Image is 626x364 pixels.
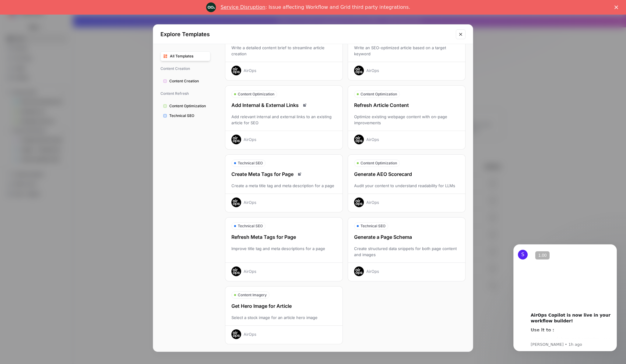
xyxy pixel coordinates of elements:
[160,101,210,111] button: Content Optimization
[348,233,465,241] div: Generate a Page Schema
[238,223,263,229] span: Technical SEO
[160,88,210,99] span: Content Refresh
[169,78,208,84] span: Content Creation
[225,45,343,57] div: Write a detailed content brief to streamline article creation
[348,170,465,178] div: Generate AEO Scorecard
[225,154,343,212] button: Technical SEOCreate Meta Tags for PageRead docsCreate a meta title tag and meta description for a...
[160,111,210,121] button: Technical SEO
[244,331,256,337] div: AirOps
[348,85,466,149] button: Content OptimizationRefresh Article ContentOptimize existing webpage content with on-page improve...
[366,268,379,274] div: AirOps
[160,51,210,61] button: All Templates
[238,292,267,298] span: Content Imagery
[366,199,379,205] div: AirOps
[244,199,256,205] div: AirOps
[169,103,208,109] span: Content Optimization
[301,101,308,109] a: Read docs
[206,2,216,12] img: Profile image for Engineering
[456,29,466,39] button: Close modal
[244,67,256,74] div: AirOps
[221,4,266,10] a: Service Disruption
[348,101,465,109] div: Refresh Article Content
[170,53,208,59] span: All Templates
[225,85,343,149] button: Content OptimizationAdd Internal & External LinksRead docsAdd relevant internal and external link...
[244,268,256,274] div: AirOps
[225,246,343,258] div: Improve title tag and meta descriptions for a page
[225,314,343,321] div: Select a stock image for an article hero image
[225,114,343,126] div: Add relevant internal and external links to an existing article for SEO
[360,91,397,97] span: Content Optimization
[221,4,410,10] div: : Issue affecting Workflow and Grid third party integrations.
[348,154,466,212] button: Content OptimizationGenerate AEO ScorecardAudit your content to understand readability for LLMsAi...
[614,5,621,9] div: Close
[360,160,397,166] span: Content Optimization
[348,16,466,81] button: Write an SEO-optimized article based on a target keywordAirOps
[504,235,626,361] iframe: Intercom notifications message
[360,223,385,229] span: Technical SEO
[238,91,274,97] span: Content Optimization
[348,183,465,189] div: Audit your content to understand readability for LLMs
[348,114,465,126] div: Optimize existing webpage content with on-page improvements
[366,67,379,74] div: AirOps
[225,16,343,81] button: Write a detailed content brief to streamline article creationAirOps
[348,246,465,258] div: Create structured data snippets for both page content and images
[225,101,343,109] div: Add Internal & External Links
[238,160,263,166] span: Technical SEO
[160,76,210,86] button: Content Creation
[225,170,343,178] div: Create Meta Tags for Page
[160,64,210,74] span: Content Creation
[160,30,452,39] h2: Explore Templates
[296,170,303,178] a: Read docs
[244,136,256,143] div: AirOps
[225,233,343,241] div: Refresh Meta Tags for Page
[348,45,465,57] div: Write an SEO-optimized article based on a target keyword
[169,113,208,118] span: Technical SEO
[225,217,343,281] button: Technical SEORefresh Meta Tags for PageImprove title tag and meta descriptions for a pageAirOps
[348,217,466,281] button: Technical SEOGenerate a Page SchemaCreate structured data snippets for both page content and imag...
[225,302,343,310] div: Get Hero Image for Article
[225,286,343,344] button: Content ImageryGet Hero Image for ArticleSelect a stock image for an article hero imageAirOps
[225,183,343,189] div: Create a meta title tag and meta description for a page
[366,136,379,143] div: AirOps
